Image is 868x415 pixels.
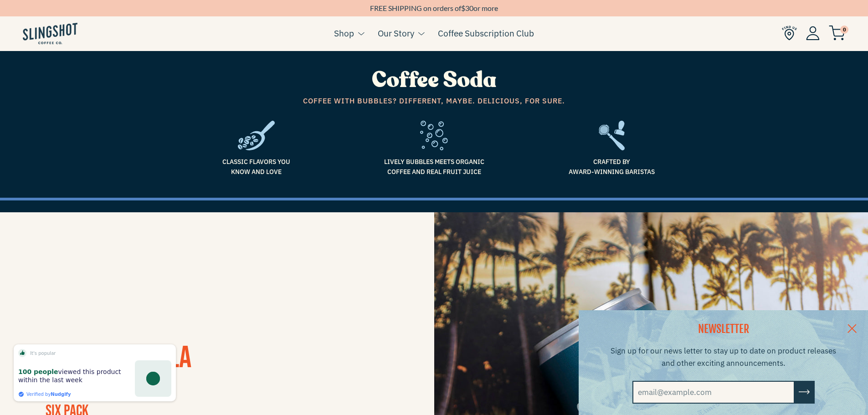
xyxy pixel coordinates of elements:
img: frame1-1635784469953.svg [238,121,275,150]
h2: NEWSLETTER [610,322,837,337]
span: Coffee Soda [372,65,497,95]
span: $ [461,4,465,12]
span: Crafted by Award-Winning Baristas [530,157,694,177]
span: Lively bubbles meets organic coffee and real fruit juice [352,157,516,177]
a: Shop [334,26,354,40]
span: Classic flavors you know and love [175,157,339,177]
span: 30 [465,4,473,12]
p: Sign up for our news letter to stay up to date on product releases and other exciting announcements. [610,345,837,369]
a: Coffee Subscription Club [438,26,534,40]
img: Account [806,26,820,40]
img: frame2-1635783918803.svg [599,121,625,150]
input: email@example.com [632,381,795,404]
img: cart [829,26,845,41]
img: fizz-1636557709766.svg [420,121,448,150]
a: Our Story [378,26,414,40]
a: 0 [829,28,845,39]
span: 0 [840,26,848,34]
img: Find Us [782,26,797,41]
span: Coffee with bubbles? Different, maybe. Delicious, for sure. [175,95,694,107]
